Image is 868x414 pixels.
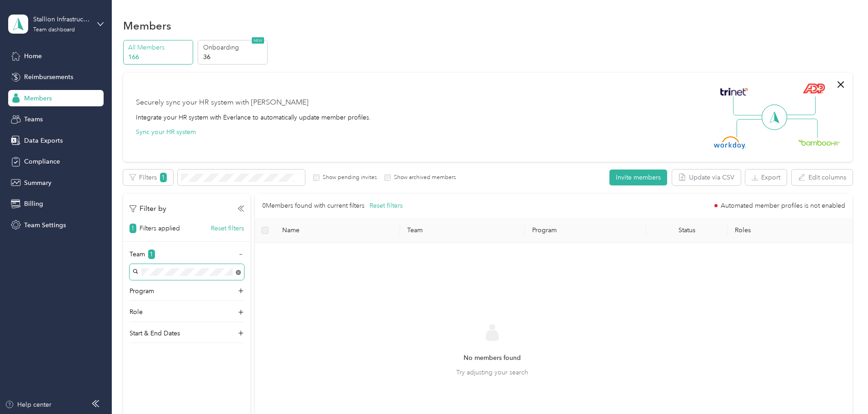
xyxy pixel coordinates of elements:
p: Start & End Dates [130,329,180,338]
label: Show pending invites [319,174,377,182]
img: Line Right Up [784,96,816,115]
label: Show archived members [391,174,456,182]
th: Team [400,218,525,243]
iframe: Everlance-gr Chat Button Frame [817,363,868,414]
span: Compliance [24,157,60,166]
span: Reimbursements [24,72,73,82]
div: Stallion Infrastructure Services [33,15,90,24]
span: Try adjusting your search [456,368,528,377]
p: Filter by [130,203,166,214]
span: Automated member profiles is not enabled [721,203,845,209]
span: Members [24,94,52,103]
span: Billing [24,199,43,209]
img: BambooHR [798,139,840,145]
button: Update via CSV [672,170,741,185]
span: Teams [24,115,43,124]
th: Roles [728,218,853,243]
p: Onboarding [203,43,265,52]
img: ADP [803,83,825,94]
p: Program [130,286,154,296]
h1: Members [123,21,171,30]
button: Help center [5,400,51,409]
img: Workday [714,136,746,149]
button: Edit columns [792,170,853,185]
button: Sync your HR system [136,127,196,137]
p: Team [130,249,145,259]
div: Integrate your HR system with Everlance to automatically update member profiles. [136,113,371,122]
p: 36 [203,52,265,62]
span: Team Settings [24,220,66,230]
span: 1 [160,173,167,182]
span: NEW [252,37,264,44]
p: Role [130,307,143,317]
div: Team dashboard [33,27,75,33]
button: Reset filters [369,201,403,211]
span: Home [24,51,42,61]
th: Status [646,218,727,243]
button: Invite members [609,170,667,185]
p: Filters applied [140,224,180,233]
button: Export [745,170,787,185]
img: Line Left Up [733,96,765,116]
th: Program [525,218,647,243]
th: Name [275,218,400,243]
button: Reset filters [211,224,244,233]
div: Securely sync your HR system with [PERSON_NAME] [136,97,309,108]
img: Line Left Down [736,119,768,137]
button: Filters1 [123,170,173,185]
span: 1 [148,249,155,259]
span: 1 [130,224,136,233]
span: Data Exports [24,136,63,145]
p: All Members [128,43,190,52]
span: No members found [464,353,521,363]
p: 166 [128,52,190,62]
img: Line Right Down [786,119,818,138]
span: Summary [24,178,51,188]
img: Trinet [718,85,750,98]
p: 0 Members found with current filters [262,201,364,211]
span: Name [282,226,393,234]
